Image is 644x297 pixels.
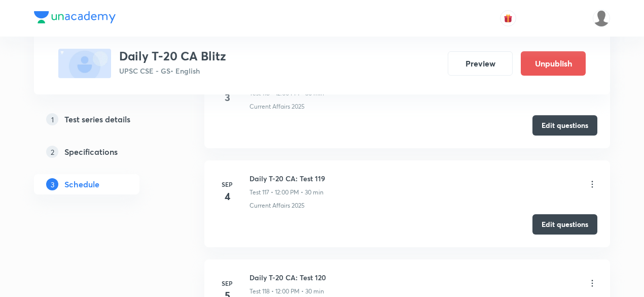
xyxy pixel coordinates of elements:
h5: Schedule [64,178,99,190]
p: 3 [46,178,58,190]
h6: Sep [217,180,237,189]
h6: Sep [217,279,237,288]
h5: Test series details [64,113,130,125]
p: Test 117 • 12:00 PM • 30 min [249,188,324,197]
a: 1Test series details [34,109,172,129]
button: Preview [448,51,513,76]
img: Company Logo [34,11,116,23]
p: Current Affairs 2025 [249,102,305,111]
button: Edit questions [532,214,597,235]
button: avatar [500,10,516,26]
h6: Daily T-20 CA: Test 119 [249,173,325,184]
h3: Daily T-20 CA Blitz [119,49,226,63]
h6: Daily T-20 CA: Test 120 [249,272,326,283]
img: fallback-thumbnail.png [58,49,111,78]
h4: 4 [217,189,237,204]
img: Rajesh Kumar [593,10,610,27]
p: 2 [46,146,58,158]
button: Unpublish [521,51,586,76]
a: Company Logo [34,11,116,26]
p: UPSC CSE - GS • English [119,65,226,76]
h4: 3 [217,90,237,105]
p: Current Affairs 2025 [249,201,305,210]
button: Edit questions [532,115,597,136]
p: Test 118 • 12:00 PM • 30 min [249,287,324,296]
p: 1 [46,113,58,125]
a: 2Specifications [34,142,172,162]
h5: Specifications [64,146,118,158]
img: avatar [504,14,513,23]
